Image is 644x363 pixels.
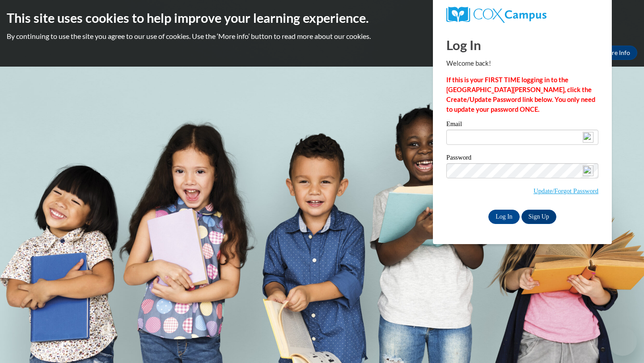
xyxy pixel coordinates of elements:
[7,31,637,41] p: By continuing to use the site you agree to our use of cookies. Use the ‘More info’ button to read...
[583,165,593,176] img: npw-badge-icon-locked.svg
[521,210,556,224] a: Sign Up
[534,187,598,194] a: Update/Forgot Password
[446,59,598,68] p: Welcome back!
[446,36,598,54] h1: Log In
[446,7,547,23] img: COX Campus
[7,9,637,27] h2: This site uses cookies to help improve your learning experience.
[446,154,598,163] label: Password
[488,210,520,224] input: Log In
[446,7,598,23] a: COX Campus
[608,327,637,356] iframe: Button to launch messaging window
[446,76,595,113] strong: If this is your FIRST TIME logging in to the [GEOGRAPHIC_DATA][PERSON_NAME], click the Create/Upd...
[446,121,598,130] label: Email
[583,132,593,143] img: npw-badge-icon-locked.svg
[595,46,637,60] a: More Info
